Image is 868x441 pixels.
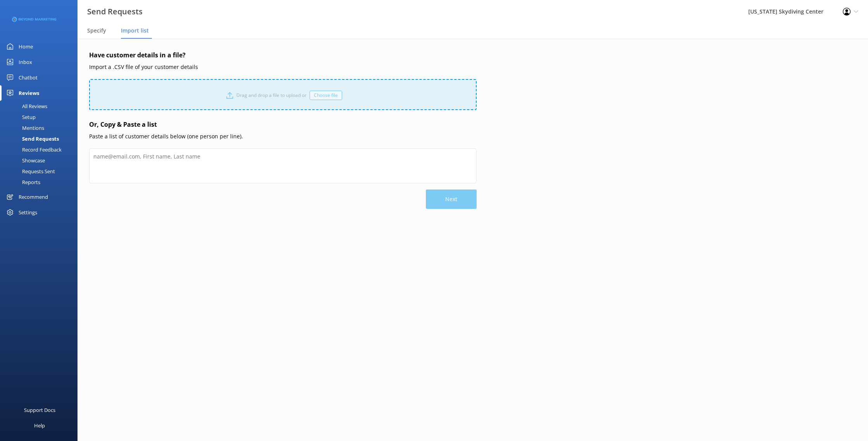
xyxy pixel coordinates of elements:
[19,39,33,54] div: Home
[87,5,143,18] h3: Send Requests
[19,189,48,205] div: Recommend
[19,205,37,220] div: Settings
[121,27,149,34] span: Import list
[5,177,77,188] a: Reports
[34,418,45,433] div: Help
[5,122,77,133] a: Mentions
[19,70,38,85] div: Chatbot
[5,155,77,166] a: Showcase
[5,122,44,133] div: Mentions
[5,133,59,144] div: Send Requests
[89,63,477,71] p: Import a .CSV file of your customer details
[87,27,106,34] span: Specify
[5,144,77,155] a: Record Feedback
[5,101,77,112] a: All Reviews
[5,101,47,112] div: All Reviews
[5,144,62,155] div: Record Feedback
[310,91,342,100] div: Choose file
[233,91,310,99] p: Drag and drop a file to upload or
[89,132,477,141] p: Paste a list of customer details below (one person per line).
[5,133,77,144] a: Send Requests
[19,85,39,101] div: Reviews
[5,166,55,177] div: Requests Sent
[89,50,477,60] h4: Have customer details in a file?
[5,112,36,122] div: Setup
[5,177,40,188] div: Reports
[5,112,77,122] a: Setup
[24,402,55,418] div: Support Docs
[5,166,77,177] a: Requests Sent
[19,54,32,70] div: Inbox
[5,155,45,166] div: Showcase
[12,13,56,26] img: 3-1676954853.png
[89,120,477,130] h4: Or, Copy & Paste a list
